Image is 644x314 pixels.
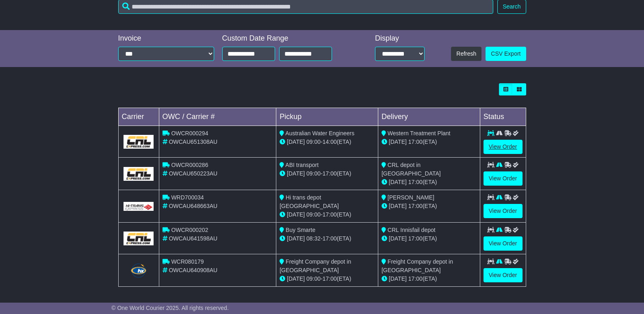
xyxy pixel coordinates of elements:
[408,203,423,209] span: 17:00
[486,47,526,61] a: CSV Export
[287,235,305,242] span: [DATE]
[276,108,378,126] td: Pickup
[118,34,214,43] div: Invoice
[323,235,337,242] span: 17:00
[451,47,481,61] button: Refresh
[287,211,305,218] span: [DATE]
[111,305,229,311] span: © One World Courier 2025. All rights reserved.
[171,227,208,233] span: OWCR000202
[169,170,217,177] span: OWCAU650223AU
[280,194,339,209] span: Hi trans depot [GEOGRAPHIC_DATA]
[388,194,434,201] span: [PERSON_NAME]
[408,235,423,242] span: 17:00
[287,275,305,282] span: [DATE]
[388,130,451,136] span: Western Treatment Plant
[287,139,305,145] span: [DATE]
[306,211,321,218] span: 09:00
[408,275,423,282] span: 17:00
[222,34,353,43] div: Custom Date Range
[280,210,375,219] div: - (ETA)
[124,232,154,245] img: GetCarrierServiceLogo
[389,203,407,209] span: [DATE]
[408,139,423,145] span: 17:00
[124,135,154,149] img: GetCarrierServiceLogo
[378,108,480,126] td: Delivery
[389,235,407,242] span: [DATE]
[484,204,523,218] a: View Order
[323,170,337,177] span: 17:00
[306,235,321,242] span: 08:32
[306,170,321,177] span: 09:00
[130,262,147,279] img: Hunter_Express.png
[484,171,523,186] a: View Order
[382,234,477,243] div: (ETA)
[118,108,159,126] td: Carrier
[159,108,276,126] td: OWC / Carrier #
[408,179,423,185] span: 17:00
[382,138,477,146] div: (ETA)
[382,202,477,210] div: (ETA)
[169,203,217,209] span: OWCAU648663AU
[280,275,375,283] div: - (ETA)
[287,170,305,177] span: [DATE]
[375,34,425,43] div: Display
[388,227,436,233] span: CRL Innisfail depot
[280,258,351,273] span: Freight Company depot in [GEOGRAPHIC_DATA]
[323,211,337,218] span: 17:00
[306,275,321,282] span: 09:00
[323,275,337,282] span: 17:00
[484,140,523,154] a: View Order
[280,138,375,146] div: - (ETA)
[306,139,321,145] span: 09:00
[389,179,407,185] span: [DATE]
[171,130,208,136] span: OWCR000294
[323,139,337,145] span: 14:00
[169,235,217,242] span: OWCAU641598AU
[382,258,453,273] span: Freight Company depot in [GEOGRAPHIC_DATA]
[124,202,154,211] img: GetCarrierServiceLogo
[484,268,523,282] a: View Order
[382,275,477,283] div: (ETA)
[382,162,441,177] span: CRL depot in [GEOGRAPHIC_DATA]
[169,139,217,145] span: OWCAU651308AU
[480,108,526,126] td: Status
[280,234,375,243] div: - (ETA)
[280,169,375,178] div: - (ETA)
[285,130,354,136] span: Australian Water Engineers
[169,267,217,273] span: OWCAU640908AU
[124,167,154,181] img: GetCarrierServiceLogo
[484,236,523,251] a: View Order
[171,194,204,201] span: WRD700034
[382,178,477,186] div: (ETA)
[171,162,208,168] span: OWCR000286
[171,258,204,265] span: WCR080179
[389,275,407,282] span: [DATE]
[389,139,407,145] span: [DATE]
[286,227,315,233] span: Buy Smarte
[285,162,319,168] span: ABI transport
